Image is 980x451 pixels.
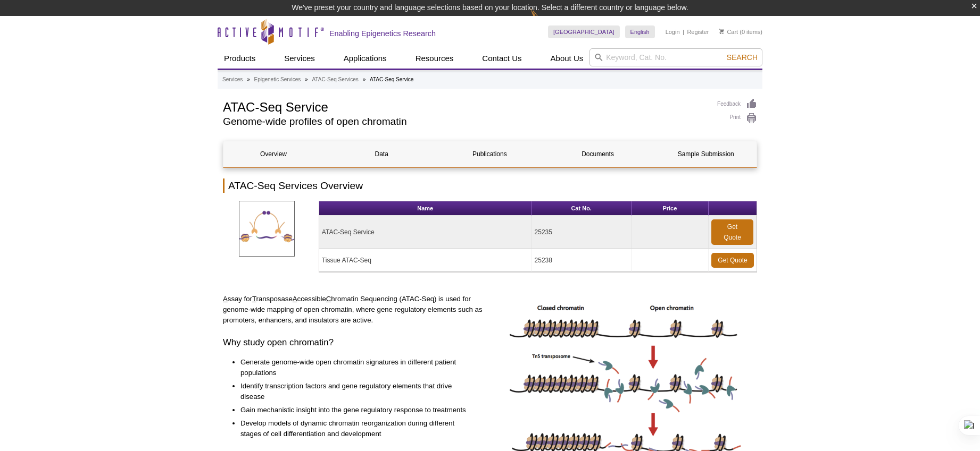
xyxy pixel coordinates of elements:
[719,25,762,38] li: (0 items)
[331,141,431,167] a: Data
[240,357,476,378] li: Generate genome-wide open chromatin signatures in different patient populations
[252,295,256,303] u: T
[632,201,709,216] th: Price
[530,8,559,33] img: Change Here
[239,201,295,257] img: ATAC-SeqServices
[240,418,476,439] li: Develop models of dynamic chromatin reorganization during different stages of cell differentiatio...
[656,141,756,167] a: Sample Submission
[240,405,476,415] li: Gain mechanistic insight into the gene regulatory response to treatments
[305,76,308,82] li: »
[476,48,528,69] a: Contact Us
[548,141,648,167] a: Documents
[717,113,757,124] a: Print
[439,141,539,167] a: Publications
[724,53,761,62] button: Search
[337,48,393,69] a: Applications
[247,76,250,82] li: »
[548,25,620,38] a: [GEOGRAPHIC_DATA]
[532,201,632,216] th: Cat No.
[240,381,476,402] li: Identify transcription factors and gene regulatory elements that drive disease
[218,48,262,69] a: Products
[683,25,684,38] li: |
[370,76,413,82] li: ATAC-Seq Service
[326,295,331,303] u: C
[312,75,358,84] a: ATAC-Seq Services
[293,295,297,303] u: A
[687,28,709,36] a: Register
[544,48,590,69] a: About Us
[223,295,228,303] u: A
[319,201,532,216] th: Name
[711,219,753,245] a: Get Quote
[223,294,486,326] p: ssay for ransposase ccessible hromatin Sequencing (ATAC-Seq) is used for genome-wide mapping of o...
[254,75,301,84] a: Epigenetic Services
[409,48,460,69] a: Resources
[666,28,680,36] a: Login
[532,249,632,272] td: 25238
[223,141,323,167] a: Overview
[532,216,632,249] td: 25235
[363,76,366,82] li: »
[727,53,758,62] span: Search
[319,216,532,249] td: ATAC-Seq Service
[625,25,655,38] a: English
[223,178,757,193] h2: ATAC-Seq Services Overview
[589,48,762,66] input: Keyword, Cat. No.
[319,249,532,272] td: Tissue ATAC-Seq
[717,98,757,110] a: Feedback
[223,117,707,126] h2: Genome-wide profiles of open chromatin
[719,28,738,36] a: Cart
[222,75,243,84] a: Services
[719,29,724,34] img: Your Cart
[278,48,321,69] a: Services
[223,336,486,349] h3: Why study open chromatin?
[223,98,707,114] h1: ATAC-Seq Service
[329,29,436,38] h2: Enabling Epigenetics Research
[711,253,754,268] a: Get Quote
